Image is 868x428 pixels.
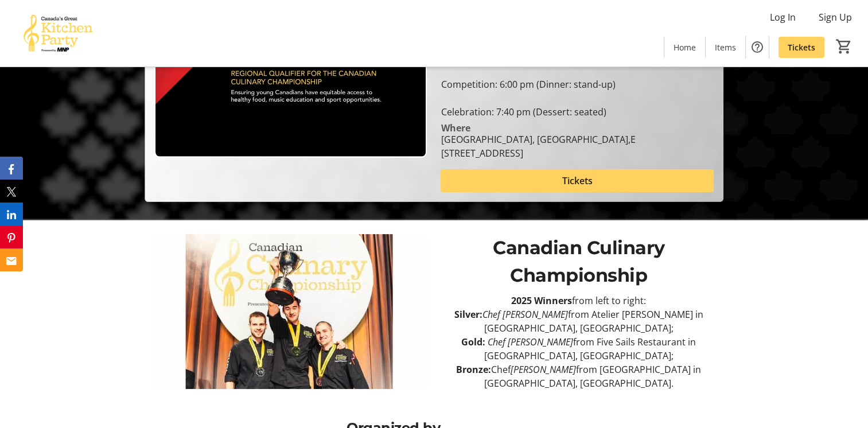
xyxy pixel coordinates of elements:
div: [DATE] VIP Reception: 5:00 pm (Dinner: stand-up) Competition: 6:00 pm (Dinner: stand-up) Celebrat... [441,22,713,119]
div: Where [441,123,470,133]
strong: Bronze: [456,363,491,376]
p: from Five Sails Restaurant in [GEOGRAPHIC_DATA], [GEOGRAPHIC_DATA]; [441,335,716,363]
span: Sign Up [819,10,852,24]
span: Home [674,41,696,53]
span: Tickets [788,41,815,53]
img: Campaign CTA Media Photo [154,4,427,157]
button: Log In [761,8,805,26]
strong: Gold: [461,336,485,348]
span: Canadian Culinary Championship [493,236,665,286]
p: Chef from [GEOGRAPHIC_DATA] in [GEOGRAPHIC_DATA], [GEOGRAPHIC_DATA]. [441,363,716,390]
em: [PERSON_NAME] [511,363,576,376]
div: [GEOGRAPHIC_DATA], [GEOGRAPHIC_DATA],E [441,133,635,146]
p: from left to right: [441,294,716,308]
em: Chef [PERSON_NAME] [488,336,573,348]
span: Items [715,41,736,53]
strong: Silver: [454,308,482,321]
p: from Atelier [PERSON_NAME] in [GEOGRAPHIC_DATA], [GEOGRAPHIC_DATA]; [441,308,716,335]
span: Tickets [562,174,593,188]
span: Log In [770,10,796,24]
div: [STREET_ADDRESS] [441,146,635,160]
img: Canada’s Great Kitchen Party's Logo [7,5,109,62]
a: Home [664,37,705,58]
button: Help [746,36,769,59]
button: Sign Up [809,8,861,26]
a: Tickets [779,37,824,58]
a: Items [706,37,745,58]
button: Cart [834,36,854,57]
em: Chef [PERSON_NAME] [482,308,568,321]
strong: 2025 Winners [511,294,572,307]
img: undefined [151,234,427,389]
button: Tickets [441,169,713,192]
